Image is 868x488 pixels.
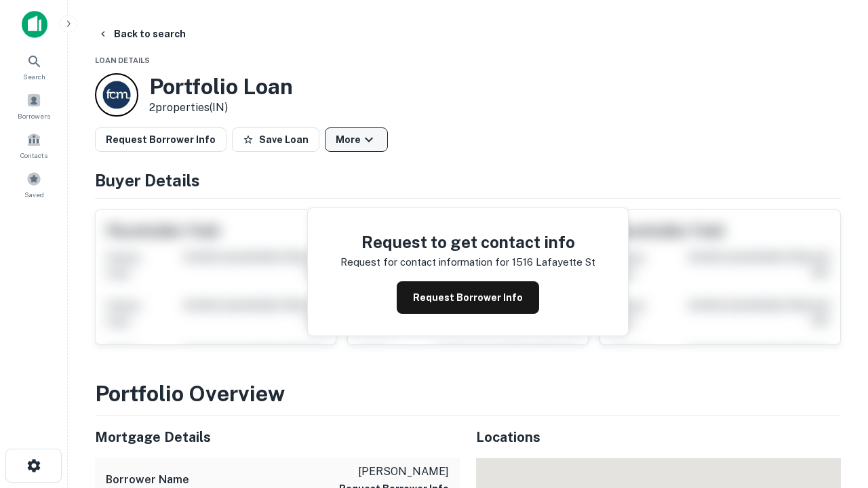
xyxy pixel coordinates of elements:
a: Saved [4,166,64,203]
a: Contacts [4,127,64,163]
p: 2 properties (IN) [149,100,293,116]
iframe: Chat Widget [800,380,868,445]
p: 1516 lafayette st [512,254,595,270]
p: Request for contact information for [340,254,509,270]
button: Request Borrower Info [397,281,539,314]
a: Borrowers [4,87,64,124]
a: Search [4,48,64,85]
button: Save Loan [232,127,319,152]
h5: Locations [476,427,841,447]
span: Loan Details [95,56,150,64]
h5: Mortgage Details [95,427,460,447]
span: Contacts [20,150,47,161]
h4: Buyer Details [95,168,841,192]
p: [PERSON_NAME] [339,464,449,480]
span: Borrowers [18,110,50,121]
span: Saved [24,189,44,200]
h4: Request to get contact info [340,230,595,254]
h6: Borrower Name [106,472,189,488]
button: Back to search [92,22,191,46]
h3: Portfolio Overview [95,378,841,410]
span: Search [23,71,45,82]
button: More [325,127,388,152]
h3: Portfolio Loan [149,74,293,100]
img: capitalize-icon.png [22,11,47,38]
button: Request Borrower Info [95,127,226,152]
